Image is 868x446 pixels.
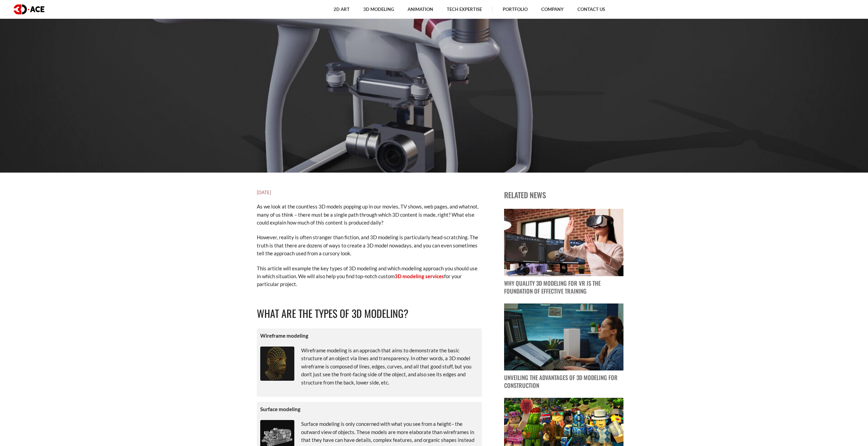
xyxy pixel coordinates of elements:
h5: [DATE] [257,189,482,196]
p: Related news [504,189,623,201]
p: Unveiling the Advantages of 3D Modeling for Construction [504,374,623,390]
a: blog post image Unveiling the Advantages of 3D Modeling for Construction [504,303,623,390]
p: Wireframe modeling is an approach that aims to demonstrate the basic structure of an object via l... [260,347,479,387]
img: blog post image [504,303,623,371]
p: Surface modeling [260,405,479,413]
img: blog post image [504,209,623,276]
p: However, reality is often stranger than fiction, and 3D modeling is particularly head-scratching.... [257,233,482,257]
a: 3D modeling services [395,273,444,279]
img: logo dark [14,4,44,14]
img: 3D model wireframe [260,347,294,381]
a: blog post image Why Quality 3D Modeling for VR Is the Foundation of Effective Training [504,209,623,295]
p: As we look at the countless 3D models popping up in our movies, TV shows, web pages, and whatnot,... [257,203,482,227]
p: This article will example the key types of 3D modeling and which modeling approach you should use... [257,265,482,288]
h2: What are the Types of 3D Modeling? [257,306,482,322]
p: Why Quality 3D Modeling for VR Is the Foundation of Effective Training [504,280,623,295]
p: Wireframe modeling [260,332,479,340]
